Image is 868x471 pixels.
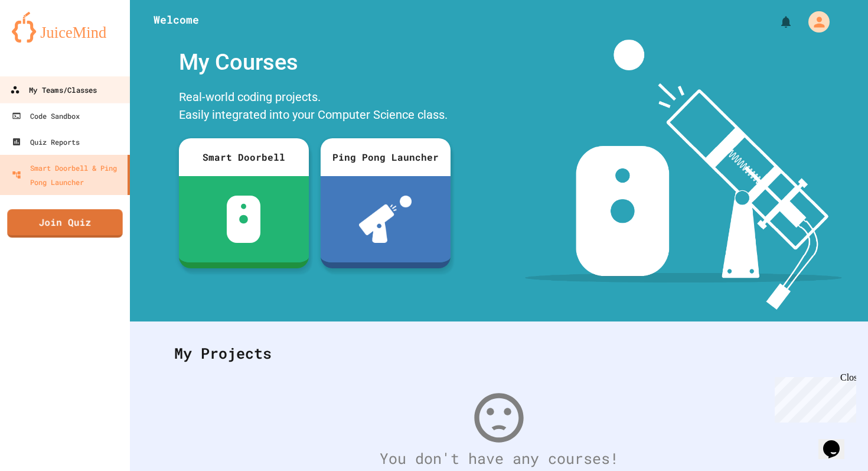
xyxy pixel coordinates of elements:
[359,196,412,243] img: ppl-with-ball.png
[5,5,81,75] div: Chat with us now!Close
[162,330,836,376] div: My Projects
[173,85,456,129] div: Real-world coding projects. Easily integrated into your Computer Science class.
[12,161,123,189] div: Smart Doorbell & Ping Pong Launcher
[7,209,122,238] a: Join Quiz
[227,196,260,243] img: sdb-white.svg
[818,424,856,459] iframe: chat widget
[12,109,80,123] div: Code Sandbox
[796,8,833,35] div: My Account
[321,138,451,176] div: Ping Pong Launcher
[12,135,80,149] div: Quiz Reports
[173,40,456,85] div: My Courses
[12,12,118,43] img: logo-orange.svg
[757,12,796,32] div: My Notifications
[525,40,841,310] img: banner-image-my-projects.png
[179,138,309,176] div: Smart Doorbell
[10,83,97,98] div: My Teams/Classes
[162,447,836,470] div: You don't have any courses!
[770,372,856,423] iframe: chat widget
